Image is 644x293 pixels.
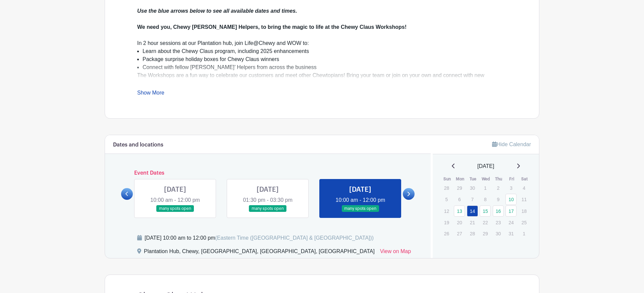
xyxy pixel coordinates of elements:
[480,183,491,193] p: 1
[480,206,491,217] a: 15
[505,206,517,217] a: 17
[441,183,452,193] p: 28
[518,176,531,182] th: Sat
[133,170,403,176] h6: Event Dates
[492,141,531,147] a: Hide Calendar
[143,63,507,71] li: Connect with fellow [PERSON_NAME]’ Helpers from across the business
[113,142,163,148] h6: Dates and locations
[143,47,507,55] li: Learn about the Chewy Claus program, including 2025 enhancements
[493,217,504,228] p: 23
[493,194,504,204] p: 9
[493,183,504,193] p: 2
[137,39,507,47] div: In 2 hour sessions at our Plantation hub, join Life@Chewy and WOW to:
[467,228,478,239] p: 28
[137,24,407,30] strong: We need you, Chewy [PERSON_NAME] Helpers, to bring the magic to life at the Chewy Claus Workshops!
[467,206,478,217] a: 14
[480,217,491,228] p: 22
[477,162,494,170] span: [DATE]
[505,194,517,205] a: 10
[505,183,517,193] p: 3
[480,228,491,239] p: 29
[505,217,517,228] p: 24
[480,194,491,204] p: 8
[519,217,530,228] p: 25
[215,235,374,241] span: (Eastern Time ([GEOGRAPHIC_DATA] & [GEOGRAPHIC_DATA]))
[380,247,411,258] a: View on Map
[453,176,467,182] th: Mon
[519,194,530,204] p: 11
[467,194,478,204] p: 7
[454,183,465,193] p: 29
[467,176,480,182] th: Tue
[454,194,465,204] p: 6
[493,228,504,239] p: 30
[137,90,164,98] a: Show More
[441,228,452,239] p: 26
[454,217,465,228] p: 20
[492,176,505,182] th: Thu
[519,228,530,239] p: 1
[441,176,454,182] th: Sun
[144,247,375,258] div: Plantation Hub, Chewy, [GEOGRAPHIC_DATA], [GEOGRAPHIC_DATA], [GEOGRAPHIC_DATA]
[505,228,517,239] p: 31
[467,183,478,193] p: 30
[441,194,452,204] p: 5
[479,176,492,182] th: Wed
[145,234,374,242] div: [DATE] 10:00 am to 12:00 pm
[519,206,530,216] p: 18
[454,228,465,239] p: 27
[137,71,507,128] div: The Workshops are a fun way to celebrate our customers and meet other Chewtopians! Bring your tea...
[441,217,452,228] p: 19
[454,206,465,217] a: 13
[467,217,478,228] p: 21
[505,176,518,182] th: Fri
[519,183,530,193] p: 4
[441,206,452,216] p: 12
[493,206,504,217] a: 16
[143,55,507,63] li: Package surprise holiday boxes for Chewy Claus winners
